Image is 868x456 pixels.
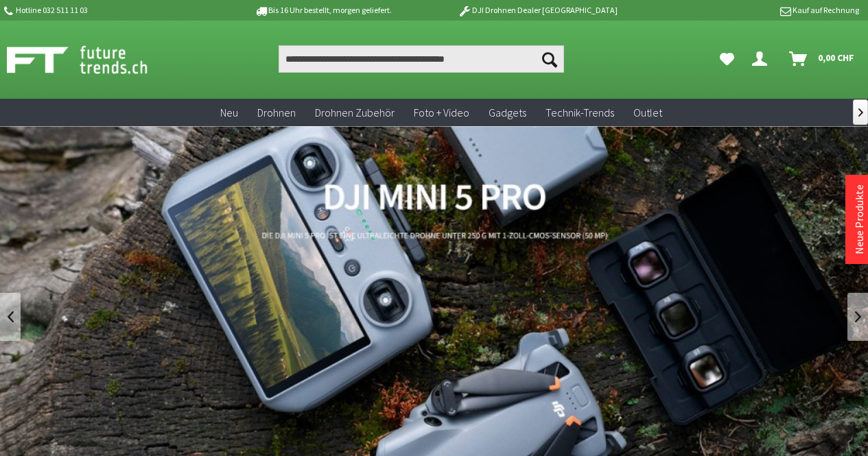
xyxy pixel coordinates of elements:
a: Technik-Trends [536,99,624,127]
a: Outlet [624,99,672,127]
a: Neue Produkte [852,184,866,254]
a: Foto + Video [404,99,479,127]
span: Technik-Trends [546,106,614,119]
a: Dein Konto [747,45,778,73]
a: Neu [211,99,248,127]
span: Foto + Video [414,106,469,119]
input: Produkt, Marke, Kategorie, EAN, Artikelnummer… [279,45,564,73]
p: Hotline 032 511 11 03 [2,2,216,19]
a: Gadgets [479,99,536,127]
span: 0,00 CHF [818,47,854,69]
img: Shop Futuretrends - zur Startseite wechseln [7,43,178,77]
p: Bis 16 Uhr bestellt, morgen geliefert. [216,2,430,19]
span: Drohnen [257,106,296,119]
span:  [858,108,863,117]
span: Outlet [633,106,662,119]
a: Drohnen Zubehör [305,99,404,127]
span: Neu [220,106,238,119]
p: DJI Drohnen Dealer [GEOGRAPHIC_DATA] [430,2,644,19]
span: Gadgets [489,106,526,119]
a: Warenkorb [784,45,861,73]
button: Suchen [535,45,564,73]
span: Drohnen Zubehör [315,106,395,119]
p: Kauf auf Rechnung [645,2,859,19]
a: Meine Favoriten [713,45,741,73]
a: Drohnen [248,99,305,127]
